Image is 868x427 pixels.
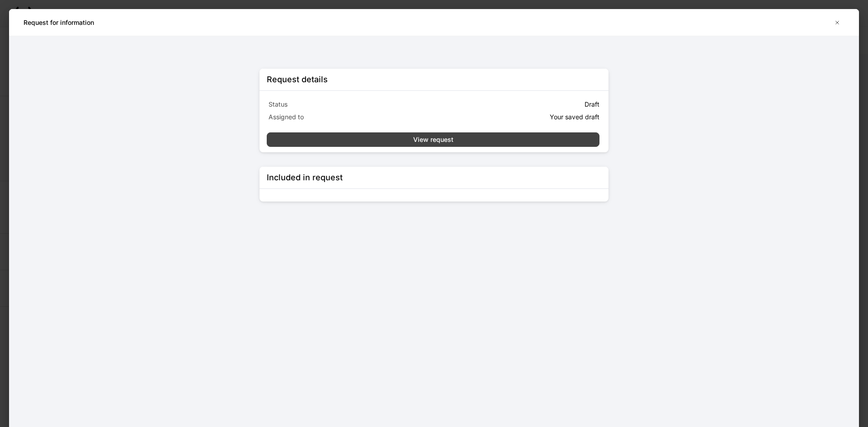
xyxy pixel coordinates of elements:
p: Status [269,100,432,109]
p: Your saved draft [550,113,599,122]
button: View request [267,132,599,147]
p: Assigned to [269,113,432,122]
div: View request [413,135,453,144]
p: Draft [585,100,599,109]
div: Included in request [267,172,343,183]
h5: Request for information [24,18,94,27]
div: Request details [267,74,328,85]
